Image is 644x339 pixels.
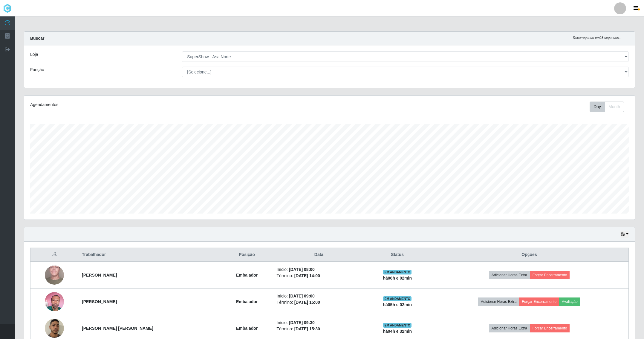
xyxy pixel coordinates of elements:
button: Month [605,102,624,112]
button: Adicionar Horas Extra [489,271,530,279]
li: Término: [277,273,361,279]
div: Toolbar with button groups [590,102,629,112]
strong: [PERSON_NAME] [82,273,117,277]
time: [DATE] 15:30 [294,326,320,331]
th: Posição [221,248,273,262]
time: [DATE] 15:00 [294,300,320,305]
th: Trabalhador [78,248,221,262]
button: Forçar Encerramento [530,271,570,279]
button: Adicionar Horas Extra [478,297,519,306]
time: [DATE] 14:00 [294,273,320,278]
span: EM ANDAMENTO [383,296,412,301]
button: Day [590,102,605,112]
th: Data [273,248,365,262]
th: Status [365,248,430,262]
button: Forçar Encerramento [519,297,559,306]
strong: Embalador [236,326,258,331]
li: Início: [277,293,361,299]
li: Término: [277,299,361,306]
label: Função [30,67,44,73]
time: [DATE] 09:30 [289,320,315,325]
strong: [PERSON_NAME] [PERSON_NAME] [82,326,153,331]
label: Loja [30,51,38,58]
img: 1753956520242.jpeg [45,289,64,314]
th: Opções [430,248,628,262]
div: Agendamentos [30,102,274,108]
div: First group [590,102,624,112]
li: Início: [277,266,361,273]
span: EM ANDAMENTO [383,270,412,274]
strong: Embalador [236,273,258,277]
i: Recarregando em 28 segundos... [573,36,622,39]
button: Adicionar Horas Extra [489,324,530,332]
time: [DATE] 08:00 [289,267,315,272]
strong: Embalador [236,299,258,304]
img: CoreUI Logo [3,4,12,13]
strong: Buscar [30,36,44,41]
button: Forçar Encerramento [530,324,570,332]
strong: há 05 h e 02 min [383,302,412,307]
strong: [PERSON_NAME] [82,299,117,304]
li: Início: [277,320,361,326]
img: 1705933519386.jpeg [45,254,64,296]
span: EM ANDAMENTO [383,323,412,328]
button: Avaliação [559,297,580,306]
li: Término: [277,326,361,332]
strong: há 06 h e 02 min [383,276,412,280]
strong: há 04 h e 32 min [383,329,412,334]
time: [DATE] 09:00 [289,294,315,298]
